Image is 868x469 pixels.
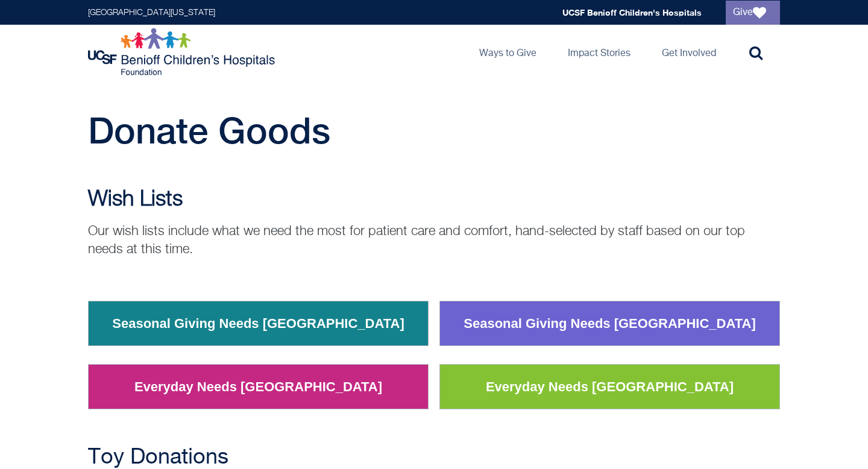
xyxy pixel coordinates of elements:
a: Impact Stories [558,25,640,79]
a: UCSF Benioff Children's Hospitals [562,7,702,17]
a: Give [726,1,780,25]
a: Everyday Needs [GEOGRAPHIC_DATA] [125,371,391,403]
img: Logo for UCSF Benioff Children's Hospitals Foundation [88,28,278,76]
span: Donate Goods [88,109,330,151]
a: Seasonal Giving Needs [GEOGRAPHIC_DATA] [103,308,414,339]
h2: Wish Lists [88,187,780,212]
p: Our wish lists include what we need the most for patient care and comfort, hand-selected by staff... [88,222,780,259]
a: Ways to Give [470,25,546,79]
a: Seasonal Giving Needs [GEOGRAPHIC_DATA] [454,308,765,339]
a: Get Involved [652,25,726,79]
a: [GEOGRAPHIC_DATA][US_STATE] [88,8,215,17]
a: Everyday Needs [GEOGRAPHIC_DATA] [477,371,743,403]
